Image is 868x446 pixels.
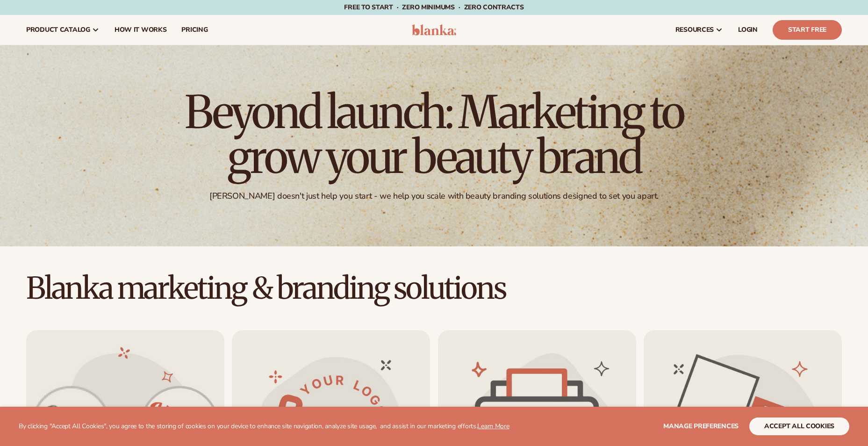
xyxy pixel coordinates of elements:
a: product catalog [19,15,107,45]
a: Start Free [773,20,842,40]
button: Manage preferences [663,417,739,435]
a: Learn More [477,422,509,431]
span: pricing [181,26,208,34]
span: resources [675,26,714,34]
span: How It Works [115,26,167,34]
a: pricing [174,15,215,45]
button: accept all cookies [749,417,849,435]
span: product catalog [26,26,90,34]
img: logo [412,24,456,36]
a: How It Works [107,15,174,45]
p: By clicking "Accept All Cookies", you agree to the storing of cookies on your device to enhance s... [19,423,509,431]
span: LOGIN [738,26,758,34]
div: [PERSON_NAME] doesn't just help you start - we help you scale with beauty branding solutions desi... [209,191,659,201]
a: LOGIN [731,15,765,45]
a: resources [668,15,731,45]
h1: Beyond launch: Marketing to grow your beauty brand [177,90,691,180]
span: Free to start · ZERO minimums · ZERO contracts [344,3,524,12]
span: Manage preferences [663,422,739,431]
